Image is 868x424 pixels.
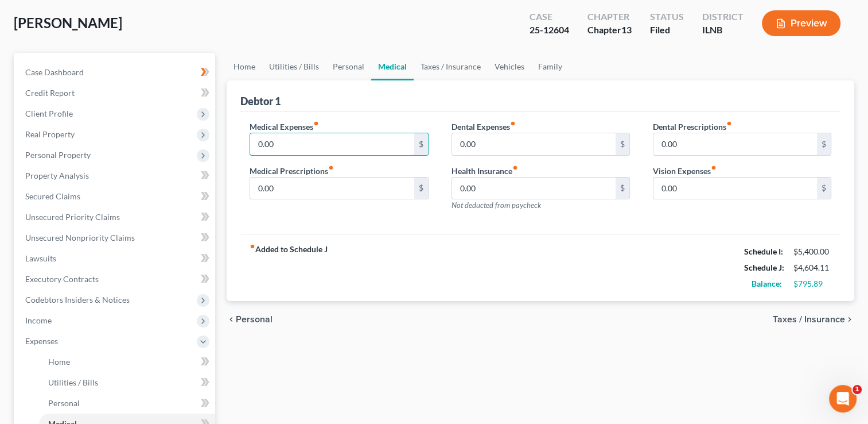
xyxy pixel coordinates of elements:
div: $ [616,133,629,155]
a: Utilities / Bills [39,372,215,393]
div: $795.89 [793,278,831,290]
span: Client Profile [25,109,73,118]
iframe: Intercom live chat [829,385,857,413]
span: Case Dashboard [25,67,84,77]
i: fiber_manual_record [250,244,255,249]
div: Status [650,10,684,24]
label: Dental Prescriptions [653,121,732,133]
div: $4,604.11 [793,262,831,273]
i: chevron_left [227,315,236,324]
span: [PERSON_NAME] [14,14,122,31]
span: Unsecured Nonpriority Claims [25,233,135,242]
span: Personal [48,398,80,408]
span: 13 [621,24,632,35]
strong: Balance: [752,279,782,288]
input: -- [653,133,817,155]
span: Personal Property [25,150,91,160]
span: Lawsuits [25,253,56,263]
a: Medical [371,53,414,80]
label: Medical Prescriptions [250,165,334,177]
a: Home [39,352,215,372]
label: Vision Expenses [653,165,717,177]
div: ILNB [702,24,744,37]
span: Property Analysis [25,171,89,180]
div: Chapter [587,24,632,37]
div: District [702,10,744,24]
span: Utilities / Bills [48,377,98,387]
a: Personal [326,53,371,80]
div: Filed [650,24,684,37]
i: fiber_manual_record [726,121,732,126]
i: fiber_manual_record [711,165,717,171]
span: Home [48,357,70,367]
div: $ [414,178,428,199]
span: 1 [853,385,862,394]
a: Personal [39,393,215,414]
i: fiber_manual_record [512,165,518,171]
i: fiber_manual_record [510,121,516,126]
div: $ [616,178,629,199]
a: Case Dashboard [16,62,215,83]
a: Executory Contracts [16,269,215,290]
i: fiber_manual_record [313,121,319,126]
span: Credit Report [25,88,75,98]
input: -- [452,133,616,155]
i: fiber_manual_record [328,165,334,171]
span: Executory Contracts [25,274,99,284]
div: $ [817,178,831,199]
a: Lawsuits [16,248,215,269]
input: -- [653,178,817,199]
label: Medical Expenses [250,121,319,133]
div: 25-12604 [530,24,569,37]
span: Unsecured Priority Claims [25,212,120,222]
a: Credit Report [16,83,215,103]
div: Chapter [587,10,632,24]
i: chevron_right [845,315,854,324]
span: Codebtors Insiders & Notices [25,295,130,304]
a: Secured Claims [16,186,215,207]
input: -- [452,178,616,199]
input: -- [250,178,414,199]
a: Unsecured Nonpriority Claims [16,228,215,248]
span: Expenses [25,336,58,346]
span: Secured Claims [25,191,80,201]
a: Utilities / Bills [262,53,326,80]
div: $ [817,133,831,155]
span: Income [25,315,52,325]
span: Personal [236,315,273,324]
input: -- [250,133,414,155]
span: Not deducted from paycheck [451,201,541,210]
a: Home [227,53,262,80]
a: Unsecured Priority Claims [16,207,215,228]
strong: Schedule J: [744,263,784,272]
div: $5,400.00 [793,246,831,257]
label: Health Insurance [451,165,518,177]
strong: Schedule I: [744,246,783,256]
a: Family [531,53,569,80]
label: Dental Expenses [451,121,516,133]
button: chevron_left Personal [227,315,273,324]
span: Taxes / Insurance [773,315,845,324]
a: Taxes / Insurance [414,53,488,80]
button: Taxes / Insurance chevron_right [773,315,854,324]
a: Vehicles [488,53,531,80]
a: Property Analysis [16,165,215,186]
div: $ [414,133,428,155]
div: Debtor 1 [240,94,281,108]
div: Case [530,10,569,24]
button: Preview [762,10,840,36]
strong: Added to Schedule J [250,244,328,292]
span: Real Property [25,129,75,139]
